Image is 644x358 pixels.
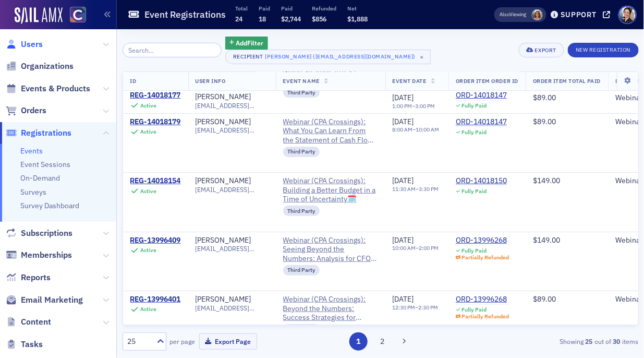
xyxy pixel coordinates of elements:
[265,51,416,62] div: [PERSON_NAME] ([EMAIL_ADDRESS][DOMAIN_NAME])
[140,128,156,135] div: Active
[456,236,509,245] a: ORD-13996268
[233,53,263,60] div: Recipient
[6,272,51,283] a: Reports
[462,103,487,110] div: Fully Paid
[283,324,320,335] div: Third Party
[283,295,378,323] a: Webinar (CPA Crossings): Beyond the Numbers: Success Strategies for [DEMOGRAPHIC_DATA] CPAs🗓️
[130,77,137,85] span: ID
[140,102,156,109] div: Active
[312,15,327,23] span: $856
[170,337,196,346] label: per page
[393,126,413,133] time: 8:00 AM
[418,52,427,62] span: ×
[130,236,181,245] a: REG-13996409
[533,117,556,126] span: $89.00
[21,249,72,261] span: Memberships
[419,244,439,252] time: 2:00 PM
[373,332,392,351] button: 2
[618,6,637,24] span: Profile
[6,127,71,139] a: Registrations
[456,77,518,85] span: Order Item Order ID
[196,77,226,85] span: User Info
[283,77,320,85] span: Event Name
[283,295,378,323] span: Webinar (CPA Crossings): Beyond the Numbers: Success Strategies for Female CPAs🗓️
[21,83,90,94] span: Events & Products
[70,7,86,23] img: SailAMX
[283,147,320,157] div: Third Party
[199,333,257,350] button: Export Page
[533,176,560,185] span: $149.00
[21,272,51,283] span: Reports
[283,176,378,204] a: Webinar (CPA Crossings): Building a Better Budget in a Time of Uncertainty🗓️
[196,117,251,127] div: [PERSON_NAME]
[416,102,435,110] time: 3:00 PM
[21,228,72,239] span: Subscriptions
[456,117,507,127] a: ORD-14018147
[393,126,440,133] div: –
[393,103,435,110] div: –
[393,235,414,245] span: [DATE]
[236,38,264,47] span: Add Filter
[130,295,181,304] a: REG-13996401
[456,295,509,304] div: ORD-13996268
[20,160,70,169] a: Event Sessions
[235,5,248,12] p: Total
[312,5,337,12] p: Refunded
[225,37,268,50] button: AddFilter
[196,295,251,304] div: [PERSON_NAME]
[419,304,439,311] time: 2:30 PM
[393,102,412,110] time: 1:00 PM
[20,187,46,197] a: Surveys
[130,91,181,101] div: REG-14018177
[63,7,86,25] a: View Homepage
[561,10,597,19] div: Support
[123,43,222,57] input: Search…
[196,92,251,102] div: [PERSON_NAME]
[196,245,269,253] span: [EMAIL_ADDRESS][DOMAIN_NAME]
[20,146,43,156] a: Events
[393,294,414,304] span: [DATE]
[6,105,46,116] a: Orders
[283,236,378,264] a: Webinar (CPA Crossings): Seeing Beyond the Numbers: Analysis for CFOs & Controllers🗓️
[568,44,638,54] a: New Registration
[348,5,368,12] p: Net
[393,77,427,85] span: Event Date
[533,235,560,245] span: $149.00
[462,129,487,136] div: Fully Paid
[519,43,564,57] button: Export
[584,337,595,346] strong: 25
[225,50,431,64] button: Recipient[PERSON_NAME] ([EMAIL_ADDRESS][DOMAIN_NAME])×
[393,304,416,311] time: 12:30 PM
[140,306,156,313] div: Active
[462,306,487,313] div: Fully Paid
[612,337,623,346] strong: 30
[196,126,269,134] span: [EMAIL_ADDRESS][DOMAIN_NAME]
[140,188,156,195] div: Active
[6,294,83,306] a: Email Marketing
[393,117,414,126] span: [DATE]
[416,126,440,133] time: 10:00 AM
[6,316,51,328] a: Content
[462,247,487,254] div: Fully Paid
[393,93,414,102] span: [DATE]
[533,294,556,304] span: $89.00
[130,176,181,186] a: REG-14018154
[21,316,51,328] span: Content
[15,7,63,24] img: SailAMX
[21,339,43,350] span: Tasks
[281,15,301,23] span: $2,744
[128,336,151,347] div: 25
[462,188,487,195] div: Fully Paid
[393,176,414,185] span: [DATE]
[393,244,416,252] time: 10:00 AM
[462,313,509,320] div: Partially Refunded
[456,91,507,101] a: ORD-14018147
